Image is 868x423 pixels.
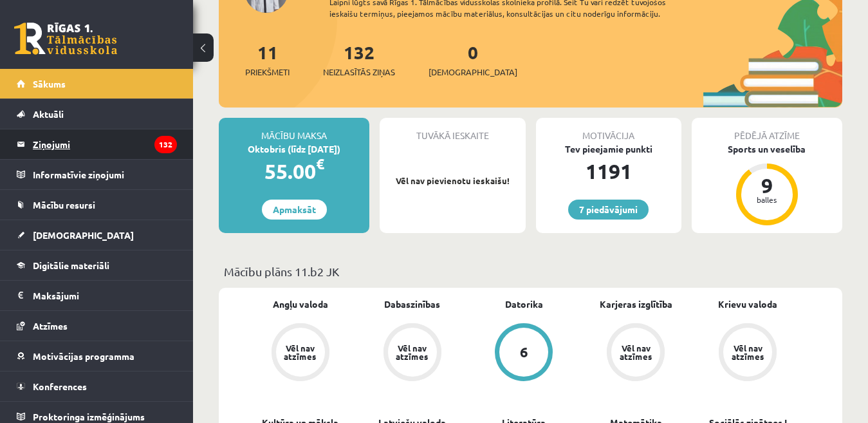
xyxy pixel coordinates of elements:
div: Motivācija [536,118,681,142]
span: Proktoringa izmēģinājums [33,411,145,422]
a: Informatīvie ziņojumi [17,160,177,189]
span: [DEMOGRAPHIC_DATA] [429,66,517,79]
div: Vēl nav atzīmes [394,344,430,361]
div: Tev pieejamie punkti [536,142,681,156]
span: Sākums [33,78,66,89]
span: Mācību resursi [33,199,95,211]
legend: Informatīvie ziņojumi [33,160,177,189]
div: Vēl nav atzīmes [730,344,766,361]
div: 9 [748,175,786,196]
a: 7 piedāvājumi [568,200,649,220]
p: Vēl nav pievienotu ieskaišu! [386,174,519,187]
div: Pēdējā atzīme [692,118,842,142]
div: Vēl nav atzīmes [282,344,319,361]
i: 132 [154,136,177,153]
a: Karjeras izglītība [600,297,672,311]
p: Mācību plāns 11.b2 JK [224,263,837,280]
a: Vēl nav atzīmes [580,323,692,384]
a: Vēl nav atzīmes [356,323,468,384]
div: Sports un veselība [692,142,842,156]
span: Neizlasītās ziņas [323,66,395,79]
a: Aktuāli [17,99,177,129]
span: € [316,155,324,173]
div: Vēl nav atzīmes [618,344,654,361]
div: Tuvākā ieskaite [380,118,525,142]
a: Angļu valoda [273,297,328,311]
a: Motivācijas programma [17,341,177,371]
span: Digitālie materiāli [33,259,109,271]
span: Konferences [33,381,87,392]
div: balles [748,196,786,203]
legend: Ziņojumi [33,129,177,159]
a: Mācību resursi [17,190,177,220]
a: Sports un veselība 9 balles [692,142,842,227]
a: Datorika [505,297,543,311]
a: Krievu valoda [718,297,777,311]
span: Motivācijas programma [33,350,134,362]
a: Atzīmes [17,311,177,341]
div: 6 [520,345,528,359]
div: 1191 [536,156,681,187]
a: Konferences [17,371,177,401]
a: Apmaksāt [262,200,327,220]
a: 6 [468,323,580,384]
a: Vēl nav atzīmes [245,323,356,384]
a: Ziņojumi132 [17,129,177,159]
a: 0[DEMOGRAPHIC_DATA] [429,41,517,79]
span: [DEMOGRAPHIC_DATA] [33,229,134,241]
a: 11Priekšmeti [245,41,290,79]
a: Rīgas 1. Tālmācības vidusskola [14,23,117,55]
legend: Maksājumi [33,281,177,310]
div: 55.00 [219,156,369,187]
a: Vēl nav atzīmes [692,323,804,384]
span: Priekšmeti [245,66,290,79]
div: Oktobris (līdz [DATE]) [219,142,369,156]
span: Aktuāli [33,108,64,120]
a: Digitālie materiāli [17,250,177,280]
a: Sākums [17,69,177,99]
a: [DEMOGRAPHIC_DATA] [17,220,177,250]
span: Atzīmes [33,320,68,332]
div: Mācību maksa [219,118,369,142]
a: 132Neizlasītās ziņas [323,41,395,79]
a: Dabaszinības [384,297,440,311]
a: Maksājumi [17,281,177,310]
